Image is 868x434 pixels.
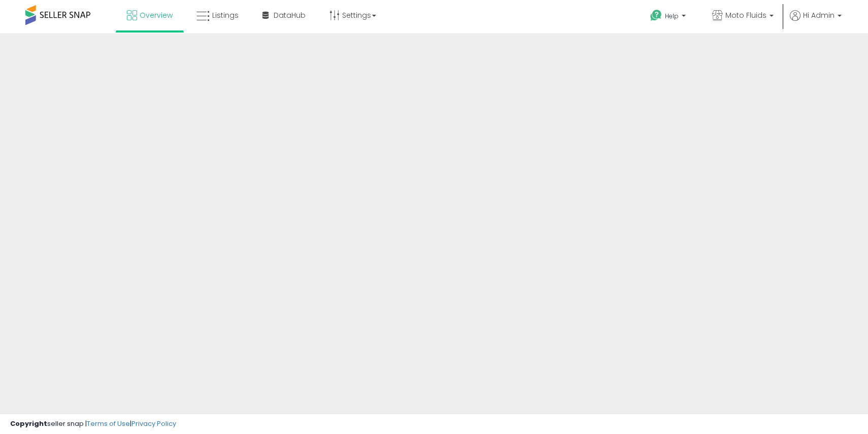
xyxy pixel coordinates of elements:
strong: Copyright [10,419,47,428]
a: Hi Admin [790,10,842,33]
a: Help [642,2,696,33]
span: Hi Admin [803,10,834,20]
span: Listings [212,10,239,20]
span: Help [665,12,679,20]
span: Moto Fluids [725,10,766,20]
a: Terms of Use [87,419,130,428]
span: Overview [140,10,173,20]
div: seller snap | | [10,419,176,429]
a: Privacy Policy [131,419,176,428]
i: Get Help [650,9,662,22]
span: DataHub [274,10,306,20]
